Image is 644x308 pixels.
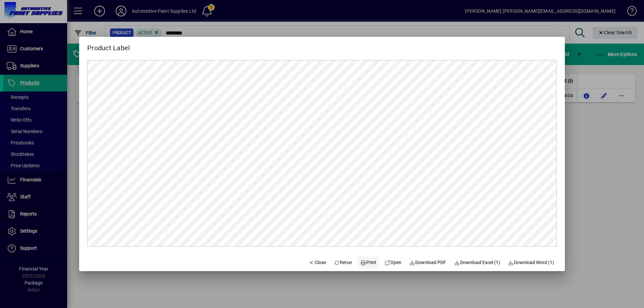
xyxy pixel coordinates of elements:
[79,37,138,53] h2: Product Label
[505,256,557,268] button: Download Word (1)
[360,259,376,266] span: Print
[451,256,503,268] button: Download Excel (1)
[410,259,446,266] span: Download PDF
[508,259,554,266] span: Download Word (1)
[309,259,326,266] span: Close
[454,259,500,266] span: Download Excel (1)
[334,259,353,266] span: Rerun
[358,256,379,268] button: Print
[384,259,401,266] span: Open
[407,256,449,268] a: Download PDF
[382,256,404,268] a: Open
[306,256,329,268] button: Close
